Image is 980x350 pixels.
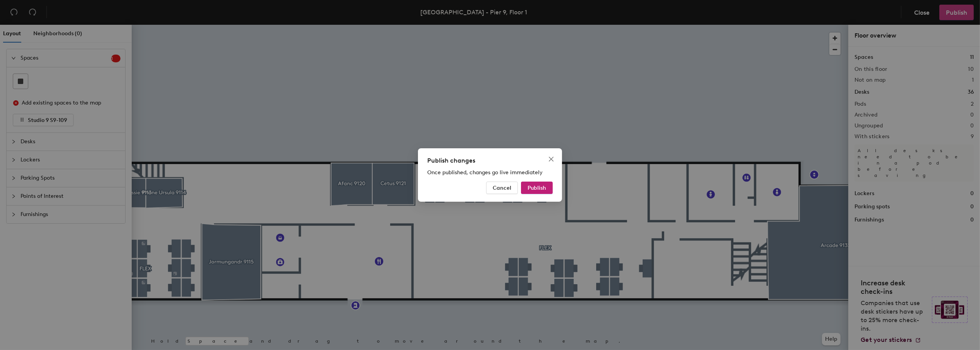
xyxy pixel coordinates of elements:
div: Publish changes [427,156,553,165]
button: Close [545,153,557,165]
span: Close [545,156,557,162]
span: close [548,156,554,162]
button: Cancel [486,182,518,194]
span: Once published, changes go live immediately [427,169,543,176]
button: Publish [521,182,553,194]
span: Cancel [493,185,511,191]
span: Publish [528,185,546,191]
